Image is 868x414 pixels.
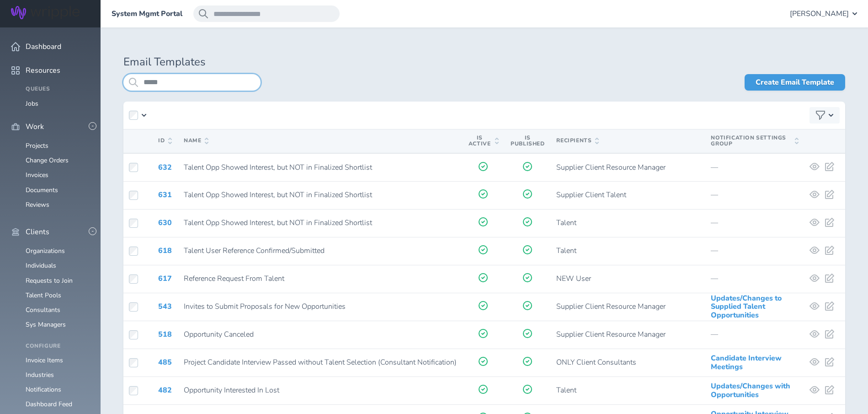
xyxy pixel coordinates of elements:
span: Recipients [556,138,599,144]
span: Work [26,123,44,131]
span: — [711,274,718,284]
a: Change Orders [26,156,69,165]
a: Individuals [26,261,56,270]
a: Jobs [26,99,38,108]
span: NEW User [556,274,591,284]
a: 631 [158,190,172,200]
span: Opportunity Interested In Lost [184,385,279,395]
span: ONLY Client Consultants [556,357,636,367]
span: ID [158,138,172,144]
a: Organizations [26,247,65,255]
span: Talent User Reference Confirmed/Submitted [184,246,325,256]
span: Is Published [511,134,544,148]
span: Supplier Client Resource Manager [556,329,666,339]
span: Talent [556,246,576,256]
span: Talent [556,218,576,228]
a: 617 [158,274,172,284]
a: 618 [158,246,172,256]
a: Sys Managers [26,320,66,329]
a: System Mgmt Portal [112,10,182,18]
a: Talent Pools [26,291,61,300]
span: Supplier Client Resource Manager [556,162,666,172]
a: Candidate Interview Meetings [711,353,782,371]
span: Supplier Client Talent [556,190,626,200]
a: Dashboard Feed [26,400,72,409]
span: Reference Request From Talent [184,274,284,284]
h4: Queues [26,86,90,92]
a: Requests to Join [26,276,73,285]
a: Create Email Template [745,74,845,91]
img: Wripple [11,6,80,19]
span: — [711,329,718,339]
a: Documents [26,186,58,194]
button: - [89,122,96,130]
span: Is Active [468,135,499,148]
a: 543 [158,301,172,312]
span: Invites to Submit Proposals for New Opportunities [184,301,346,312]
a: Updates/Changes with Opportunities [711,381,790,399]
a: 632 [158,162,172,172]
span: — [711,246,718,256]
span: Project Candidate Interview Passed without Talent Selection (Consultant Notification) [184,357,457,367]
span: [PERSON_NAME] [790,10,849,18]
a: Invoice Items [26,356,63,365]
a: Reviews [26,200,49,209]
a: 485 [158,357,172,367]
button: - [89,227,96,235]
span: Talent Opp Showed Interest, but NOT in Finalized Shortlist [184,162,372,172]
span: Dashboard [26,43,61,51]
span: Name [184,138,208,144]
a: Industries [26,371,54,379]
span: Opportunity Canceled [184,329,254,339]
span: Notification Settings Group [711,135,799,148]
a: Notifications [26,385,61,394]
span: Resources [26,66,60,75]
button: [PERSON_NAME] [790,5,857,22]
span: Talent [556,385,576,395]
span: Talent Opp Showed Interest, but NOT in Finalized Shortlist [184,218,372,228]
span: Supplier Client Resource Manager [556,301,666,312]
a: Projects [26,141,48,150]
span: — [711,190,718,200]
a: 630 [158,218,172,228]
span: Talent Opp Showed Interest, but NOT in Finalized Shortlist [184,190,372,200]
a: 518 [158,329,172,339]
a: Consultants [26,306,60,314]
span: Clients [26,228,49,236]
span: — [711,162,718,172]
h1: Email Templates [123,56,845,69]
a: Invoices [26,171,48,179]
a: Updates/Changes to Supplied Talent Opportunities [711,293,782,320]
a: 482 [158,385,172,395]
span: — [711,218,718,228]
h4: Configure [26,343,90,349]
